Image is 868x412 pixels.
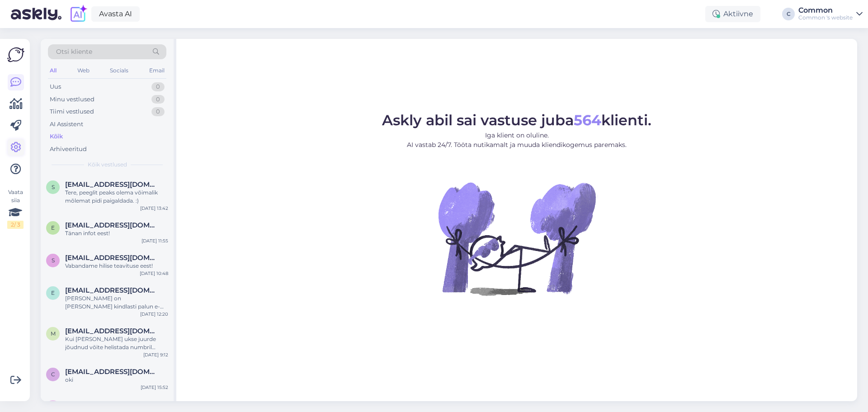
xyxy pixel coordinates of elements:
p: Iga klient on oluline. AI vastab 24/7. Tööta nutikamalt ja muuda kliendikogemus paremaks. [382,131,651,150]
div: 0 [151,95,165,104]
div: Aktiivne [705,6,760,22]
div: All [48,65,58,76]
div: [DATE] 13:42 [140,205,168,212]
div: [PERSON_NAME] on [PERSON_NAME] kindlasti palun e-arve. [65,294,168,311]
div: Vaata siia [7,188,24,229]
div: Web [75,65,91,76]
div: Common [798,7,853,14]
div: [DATE] 10:48 [140,270,168,277]
span: maarjaaloe@hot.ee [65,327,159,335]
div: oki [65,376,168,384]
div: Tiimi vestlused [50,107,94,116]
div: Uus [50,82,61,91]
a: CommonCommon 's website [798,7,863,21]
div: AI Assistent [50,120,83,129]
div: 0 [151,82,165,91]
div: Email [147,65,166,76]
span: Kõik vestlused [88,161,127,169]
div: Kui [PERSON_NAME] ukse juurde jõudnud võite helistada numbril 5022278. [65,335,168,351]
b: 564 [574,111,601,129]
div: Tänan infot eest! [65,229,168,237]
span: s [52,257,55,264]
span: evgeny.kureyko@gmail.com [65,221,159,229]
div: [DATE] 11:55 [142,237,168,244]
div: Kõik [50,132,63,141]
span: e [51,289,55,296]
div: Arhiveeritud [50,145,87,154]
img: No Chat active [435,157,598,320]
span: c [51,371,55,378]
span: e [51,224,55,231]
div: Vabandame hilise teavituse eest! [65,262,168,270]
span: Otsi kliente [56,47,92,57]
div: C [782,8,795,20]
div: Tere, peeglit peaks olema võimalik mõlemat pidi paigaldada. :) [65,189,168,205]
span: s [52,184,55,190]
div: [DATE] 9:12 [143,351,168,358]
div: 0 [151,107,165,116]
div: [DATE] 15:52 [141,384,168,391]
img: Askly Logo [7,46,24,63]
span: Askly abil sai vastuse juba klienti. [382,111,651,129]
a: Avasta AI [91,6,140,22]
span: oliversassi35@gmail.com [65,400,159,408]
div: Socials [108,65,130,76]
span: eda.naaber@seljametsarahvamaja.parnu.ee [65,286,159,294]
div: [DATE] 12:20 [140,311,168,317]
img: explore-ai [69,5,88,24]
span: savelins@gmail.com [65,254,159,262]
div: Minu vestlused [50,95,94,104]
span: m [51,330,56,337]
div: 2 / 3 [7,221,24,229]
div: Common 's website [798,14,853,21]
span: carmel.vilde123@gmail.com [65,368,159,376]
span: siim@kodu.ee [65,180,159,189]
